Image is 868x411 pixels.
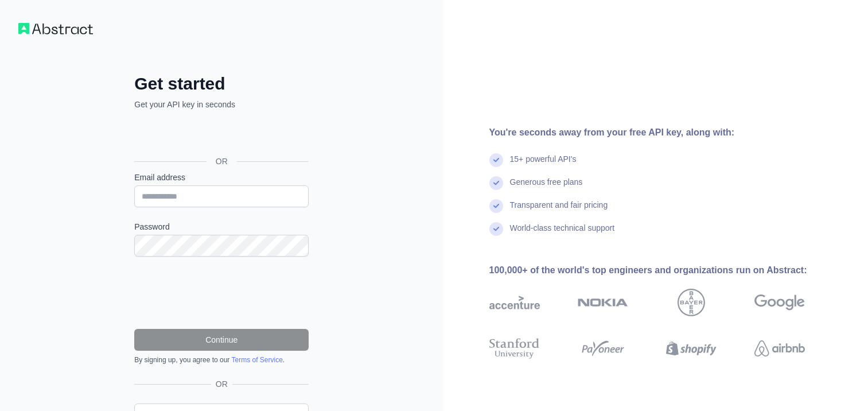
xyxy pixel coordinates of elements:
[678,289,705,316] img: bayer
[207,156,237,167] span: OR
[510,222,615,245] div: World-class technical support
[134,221,309,232] label: Password
[134,329,309,351] button: Continue
[510,199,608,222] div: Transparent and fair pricing
[134,73,309,94] h2: Get started
[134,172,309,183] label: Email address
[754,336,805,361] img: airbnb
[754,289,805,316] img: google
[211,378,232,390] span: OR
[489,289,540,316] img: accenture
[489,199,503,213] img: check mark
[134,355,309,365] div: By signing up, you agree to our .
[129,123,312,148] iframe: Sign in with Google Button
[489,126,842,139] div: You're seconds away from your free API key, along with:
[134,99,309,110] p: Get your API key in seconds
[666,336,717,361] img: shopify
[578,289,628,316] img: nokia
[578,336,628,361] img: payoneer
[510,176,583,199] div: Generous free plans
[489,153,503,167] img: check mark
[134,270,309,315] iframe: reCAPTCHA
[510,153,577,176] div: 15+ powerful API's
[489,263,842,277] div: 100,000+ of the world's top engineers and organizations run on Abstract:
[489,176,503,190] img: check mark
[18,23,93,34] img: Workflow
[489,222,503,236] img: check mark
[231,356,282,364] a: Terms of Service
[489,336,540,361] img: stanford university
